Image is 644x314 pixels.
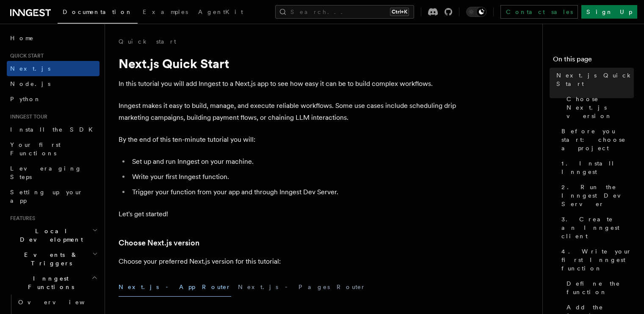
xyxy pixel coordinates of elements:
a: Install the SDK [7,122,100,137]
span: Node.js [10,80,50,87]
span: Before you start: choose a project [561,127,634,152]
button: Local Development [7,223,100,247]
a: Examples [138,3,193,23]
kbd: Ctrl+K [390,8,409,16]
span: Python [10,96,41,102]
span: Install the SDK [10,126,98,133]
span: AgentKit [198,8,243,15]
button: Toggle dark mode [466,7,486,17]
span: Overview [18,299,105,306]
span: Inngest tour [7,113,47,120]
a: Your first Functions [7,137,100,161]
button: Next.js - App Router [119,278,231,297]
a: 3. Create an Inngest client [558,212,634,244]
a: Contact sales [500,5,578,19]
a: Next.js Quick Start [553,68,634,91]
li: Write your first Inngest function. [130,171,457,183]
a: Choose Next.js version [563,91,634,124]
span: Quick start [7,52,44,59]
span: Features [7,215,35,222]
span: Setting up your app [10,189,83,204]
a: 1. Install Inngest [558,156,634,179]
span: Home [10,34,34,42]
a: Overview [15,295,100,310]
a: Leveraging Steps [7,161,100,185]
span: Documentation [63,8,133,15]
span: Next.js [10,65,50,72]
a: Define the function [563,276,634,300]
button: Next.js - Pages Router [238,278,366,297]
span: Next.js Quick Start [556,71,634,88]
span: 3. Create an Inngest client [561,215,634,240]
span: Leveraging Steps [10,165,82,180]
a: Quick start [119,37,176,46]
a: Home [7,30,100,46]
a: Documentation [58,3,138,24]
span: Examples [143,8,188,15]
li: Set up and run Inngest on your machine. [130,156,457,168]
a: Before you start: choose a project [558,124,634,156]
a: Python [7,91,100,107]
a: AgentKit [193,3,248,23]
a: Next.js [7,61,100,76]
li: Trigger your function from your app and through Inngest Dev Server. [130,186,457,198]
span: 1. Install Inngest [561,159,634,176]
button: Search...Ctrl+K [275,5,414,19]
span: 2. Run the Inngest Dev Server [561,183,634,208]
span: Choose Next.js version [567,95,634,120]
span: Local Development [7,227,92,244]
p: Choose your preferred Next.js version for this tutorial: [119,256,457,267]
a: Sign Up [581,5,637,19]
button: Events & Triggers [7,247,100,271]
p: By the end of this ten-minute tutorial you will: [119,134,457,146]
p: Let's get started! [119,208,457,220]
span: Inngest Functions [7,274,91,291]
a: 4. Write your first Inngest function [558,244,634,276]
a: Setting up your app [7,185,100,208]
a: Node.js [7,76,100,91]
h4: On this page [553,54,634,68]
p: Inngest makes it easy to build, manage, and execute reliable workflows. Some use cases include sc... [119,100,457,124]
span: Define the function [567,279,634,296]
a: 2. Run the Inngest Dev Server [558,179,634,212]
span: Your first Functions [10,141,61,157]
a: Choose Next.js version [119,237,199,249]
h1: Next.js Quick Start [119,56,457,71]
p: In this tutorial you will add Inngest to a Next.js app to see how easy it can be to build complex... [119,78,457,90]
button: Inngest Functions [7,271,100,295]
span: 4. Write your first Inngest function [561,247,634,273]
span: Events & Triggers [7,251,92,267]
